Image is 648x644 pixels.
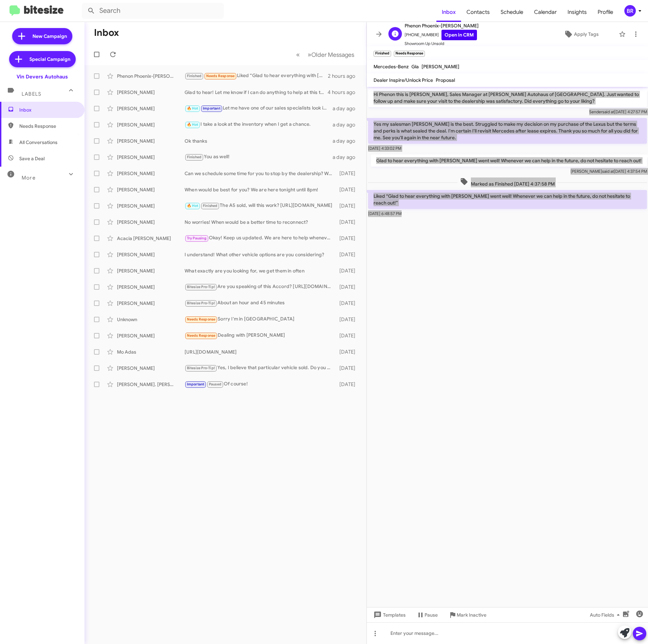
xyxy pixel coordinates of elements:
div: [PERSON_NAME] [117,365,185,372]
div: [PERSON_NAME] [117,219,185,225]
span: Finished [187,155,202,159]
div: You as well! [185,153,333,161]
div: Yes, I believe that particular vehicle sold. Do you have a new Navigator in your inventory? [185,364,336,372]
div: [PERSON_NAME] [117,300,185,307]
span: [PERSON_NAME] [422,64,459,70]
div: a day ago [333,138,361,144]
div: The A5 sold, will this work? [URL][DOMAIN_NAME] [185,202,336,210]
a: Open in CRM [441,30,477,40]
span: 🔥 Hot [187,204,198,208]
span: Gla [411,64,419,70]
div: Unknown [117,316,185,323]
span: Showroom Up Unsold [405,40,479,47]
div: [PERSON_NAME] [117,105,185,112]
span: Older Messages [311,51,354,58]
span: » [308,50,311,59]
div: [PERSON_NAME] [117,186,185,193]
div: [PERSON_NAME] [117,267,185,274]
a: Calendar [529,2,562,22]
span: Inbox [19,106,77,113]
a: Special Campaign [9,51,76,67]
span: Dealer Inspire/Unlock Price [374,77,433,83]
div: [PERSON_NAME] [117,89,185,96]
div: Let me have one of our sales specialists look into the current market for your vehicle and reach ... [185,104,333,112]
button: BR [619,5,641,17]
span: [DATE] 6:48:57 PM [368,211,402,216]
span: Needs Response [187,317,216,321]
p: Hi Phenon this is [PERSON_NAME], Sales Manager at [PERSON_NAME] Autohaus of [GEOGRAPHIC_DATA]. Ju... [368,88,647,107]
div: [DATE] [336,202,361,209]
button: Mark Inactive [443,609,492,621]
span: Bitesize Pro-Tip! [187,285,215,289]
span: Templates [372,609,406,621]
div: [PERSON_NAME] [117,138,185,144]
span: Needs Response [19,123,77,129]
div: Vin Devers Autohaus [17,73,68,80]
nav: Page navigation example [292,48,358,62]
div: Okay! Keep us updated. We are here to help whenever is right for you. [185,234,336,242]
span: Auto Fields [590,609,622,621]
div: Ok thanks [185,138,333,144]
div: Mo Adas [117,349,185,355]
span: Finished [187,74,202,78]
span: Important [203,106,220,111]
span: Mercedes-Benz [374,64,409,70]
div: [PERSON_NAME]. [PERSON_NAME] [117,381,185,388]
span: Save a Deal [19,155,45,162]
a: Contacts [461,2,495,22]
div: Acacia [PERSON_NAME] [117,235,185,242]
p: Liked “Glad to hear everything with [PERSON_NAME] went well! Whenever we can help in the future, ... [368,190,647,209]
div: [DATE] [336,219,361,225]
div: No worries! When would be a better time to reconnect? [185,219,336,225]
div: Sorry I'm in [GEOGRAPHIC_DATA] [185,315,336,323]
div: [DATE] [336,284,361,290]
div: About an hour and 45 minutes [185,299,336,307]
a: Schedule [495,2,529,22]
span: Needs Response [206,74,235,78]
a: Insights [562,2,592,22]
div: [PERSON_NAME] [117,154,185,161]
div: Are you speaking of this Accord? [URL][DOMAIN_NAME] [185,283,336,291]
span: Paused [209,382,221,386]
div: 2 hours ago [328,73,361,79]
div: Can we schedule some time for you to stop by the dealership? We are extremely interested in your ... [185,170,336,177]
div: [URL][DOMAIN_NAME] [185,349,336,355]
div: [PERSON_NAME] [117,121,185,128]
a: New Campaign [12,28,72,44]
div: [DATE] [336,381,361,388]
div: [PERSON_NAME] [117,284,185,290]
div: [DATE] [336,349,361,355]
input: Search [82,3,224,19]
button: Apply Tags [547,28,616,40]
div: [DATE] [336,267,361,274]
div: [PERSON_NAME] [117,202,185,209]
div: Of course! [185,380,336,388]
div: a day ago [333,121,361,128]
div: Phenon Phoenix-[PERSON_NAME] [117,73,185,79]
div: [PERSON_NAME] [117,251,185,258]
div: BR [624,5,636,17]
p: Yes my salesman [PERSON_NAME] is the best. Struggled to make my decision on my purchase of the Le... [368,118,647,144]
span: Bitesize Pro-Tip! [187,301,215,305]
span: Bitesize Pro-Tip! [187,366,215,370]
div: [DATE] [336,251,361,258]
div: What exactly are you looking for, we get them in often [185,267,336,274]
span: « [296,50,300,59]
span: said at [602,169,614,174]
span: Important [187,382,205,386]
div: [DATE] [336,365,361,372]
span: Inbox [436,2,461,22]
div: [PERSON_NAME] [117,332,185,339]
span: Apply Tags [574,28,599,40]
div: [PERSON_NAME] [117,170,185,177]
a: Profile [592,2,619,22]
div: a day ago [333,154,361,161]
span: More [22,175,35,181]
span: said at [602,109,614,114]
button: Auto Fields [584,609,628,621]
div: Glad to hear! Let me know if I can do anything to help at this time. [185,89,328,96]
